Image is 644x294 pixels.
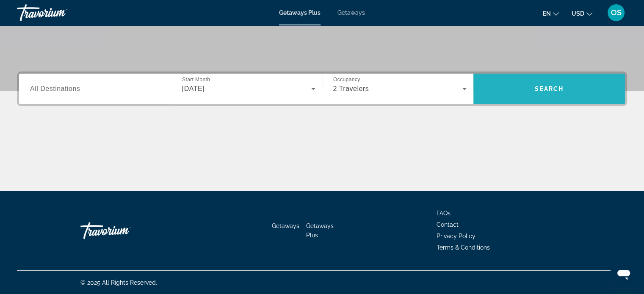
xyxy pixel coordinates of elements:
[437,210,451,217] a: FAQs
[17,2,102,24] a: Travorium
[80,279,157,286] span: © 2025 All Rights Reserved.
[30,85,80,92] span: All Destinations
[543,10,551,17] span: en
[572,10,584,17] span: USD
[337,9,365,16] a: Getaways
[333,77,360,82] span: Occupancy
[306,223,334,239] a: Getaways Plus
[182,77,210,82] span: Start Month
[437,233,475,239] a: Privacy Policy
[611,8,622,17] span: OS
[80,218,165,243] a: Travorium
[182,85,205,92] span: [DATE]
[272,223,299,229] a: Getaways
[333,85,369,92] span: 2 Travelers
[535,85,564,92] span: Search
[279,9,321,16] a: Getaways Plus
[543,7,559,19] button: Change language
[572,7,592,19] button: Change currency
[437,221,459,228] a: Contact
[473,74,625,104] button: Search
[610,260,637,287] iframe: Button to launch messaging window
[605,4,627,22] button: User Menu
[19,74,625,104] div: Search widget
[437,244,490,251] a: Terms & Conditions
